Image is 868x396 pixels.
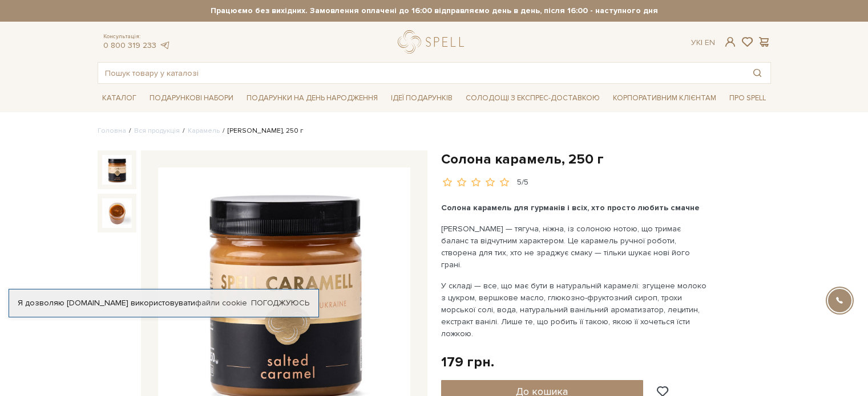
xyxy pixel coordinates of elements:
b: Солона карамель для гурманів і всіх, хто просто любить смачне [441,203,700,213]
a: Подарункові набори [145,89,238,107]
input: Пошук товару у каталозі [98,63,744,83]
div: Я дозволяю [DOMAIN_NAME] використовувати [9,298,318,308]
strong: Працюємо без вихідних. Замовлення оплачені до 16:00 відправляємо день в день, після 16:00 - насту... [98,6,771,16]
img: Солона карамель, 250 г [102,155,132,185]
div: 179 грн. [441,353,494,371]
a: Подарунки на День народження [242,89,382,107]
a: logo [398,30,469,54]
a: Погоджуюсь [251,298,309,308]
a: Корпоративним клієнтам [608,89,721,107]
p: У складі — все, що має бути в натуральній карамелі: згущене молоко з цукром, вершкове масло, глюк... [441,280,709,340]
a: Головна [98,126,126,135]
a: файли cookie [195,298,247,308]
p: [PERSON_NAME] — тягуча, ніжна, із солоною нотою, що тримає баланс та відчутним характером. Це кар... [441,223,709,271]
a: Каталог [98,89,141,107]
span: Консультація: [103,33,171,40]
span: | [701,38,703,47]
a: telegram [159,40,171,50]
button: Пошук товару у каталозі [744,63,770,83]
li: [PERSON_NAME], 250 г [220,126,303,136]
h1: Солона карамель, 250 г [441,150,771,168]
a: Про Spell [725,89,770,107]
a: En [705,38,715,47]
a: 0 800 319 233 [103,40,156,50]
a: Вся продукція [134,126,180,135]
a: Ідеї подарунків [386,89,457,107]
div: Ук [691,38,715,48]
img: Солона карамель, 250 г [102,198,132,228]
a: Солодощі з експрес-доставкою [461,88,604,108]
a: Карамель [188,126,220,135]
div: 5/5 [517,177,528,188]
